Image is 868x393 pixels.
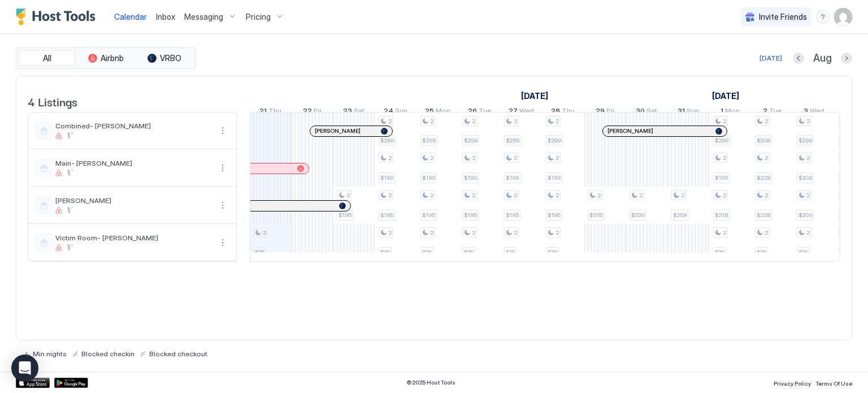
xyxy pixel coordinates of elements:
[548,249,557,256] span: $75
[548,211,561,219] span: $195
[593,104,617,120] a: August 29, 2025
[55,196,211,205] span: [PERSON_NAME]
[388,192,392,199] span: 2
[760,104,784,120] a: September 2, 2025
[759,53,782,63] div: [DATE]
[562,106,575,118] span: Thu
[806,154,810,162] span: 2
[548,104,578,120] a: August 28, 2025
[633,104,660,120] a: August 30, 2025
[380,174,393,182] span: $199
[757,249,766,256] span: $75
[468,106,477,118] span: 26
[246,12,271,22] span: Pricing
[384,106,393,118] span: 24
[472,229,475,236] span: 2
[55,159,211,167] span: Main- [PERSON_NAME]
[757,174,770,182] span: $228
[156,12,175,21] span: Inbox
[681,192,684,199] span: 2
[149,349,207,358] span: Blocked checkout
[114,11,147,23] a: Calendar
[757,211,770,219] span: $228
[464,249,474,256] span: $75
[548,137,561,144] span: $299
[834,8,852,26] div: User profile
[715,174,728,182] span: $199
[646,106,657,118] span: Sat
[555,229,559,236] span: 2
[430,154,433,162] span: 2
[33,349,67,358] span: Min nights
[815,377,852,388] a: Terms Of Use
[514,192,517,199] span: 2
[687,106,699,118] span: Sun
[631,211,645,219] span: $330
[506,174,519,182] span: $199
[55,234,211,242] span: Victim Room- [PERSON_NAME]
[19,50,75,66] button: All
[381,104,410,120] a: August 24, 2025
[300,104,324,120] a: August 22, 2025
[184,12,223,22] span: Messaging
[430,229,433,236] span: 2
[725,106,740,118] span: Mon
[519,106,534,118] span: Wed
[555,154,559,162] span: 2
[675,104,702,120] a: August 31, 2025
[765,154,768,162] span: 2
[723,118,726,125] span: 2
[395,106,407,118] span: Sun
[597,192,601,199] span: 2
[806,118,810,125] span: 2
[343,106,352,118] span: 23
[721,106,723,118] span: 1
[338,211,351,219] span: $195
[718,104,743,120] a: September 1, 2025
[673,211,687,219] span: $259
[216,124,229,137] button: More options
[793,53,804,64] button: Previous month
[759,12,807,22] span: Invite Friends
[216,236,229,249] div: menu
[436,106,450,118] span: Mon
[774,377,811,388] a: Privacy Policy
[268,106,281,118] span: Thu
[589,211,602,219] span: $315
[216,236,229,249] button: More options
[506,104,537,120] a: August 27, 2025
[723,229,726,236] span: 2
[340,104,367,120] a: August 23, 2025
[769,106,782,118] span: Tue
[804,106,808,118] span: 3
[472,154,475,162] span: 2
[28,93,77,110] span: 4 Listings
[816,10,830,24] div: menu
[430,192,433,199] span: 2
[422,174,435,182] span: $199
[54,378,88,388] a: Google Play Store
[506,249,515,256] span: $75
[678,106,685,118] span: 31
[354,106,364,118] span: Sat
[472,192,475,199] span: 2
[798,174,812,182] span: $209
[715,137,728,144] span: $299
[514,229,517,236] span: 2
[606,106,614,118] span: Fri
[422,104,453,120] a: August 25, 2025
[723,192,726,199] span: 2
[798,137,812,144] span: $299
[765,192,768,199] span: 2
[555,192,559,199] span: 2
[216,198,229,212] div: menu
[509,106,518,118] span: 27
[758,51,784,65] button: [DATE]
[464,174,477,182] span: $199
[765,118,768,125] span: 2
[639,192,643,199] span: 2
[16,378,50,388] a: App Store
[77,50,134,66] button: Airbnb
